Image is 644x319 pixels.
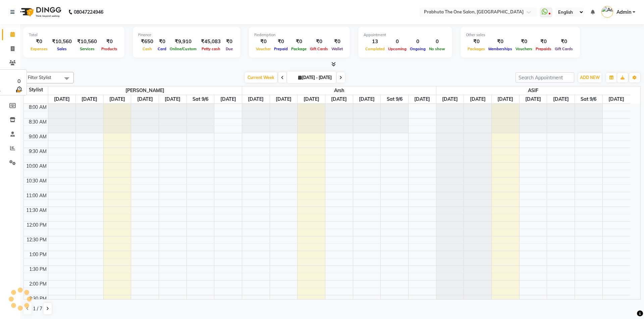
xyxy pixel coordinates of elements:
[198,38,223,46] div: ₹45,083
[358,95,376,103] a: September 5, 2025
[138,38,156,46] div: ₹650
[308,38,330,46] div: ₹0
[15,77,23,85] div: 0
[441,95,459,103] a: September 1, 2025
[616,9,631,16] span: Admin
[136,95,154,103] a: September 4, 2025
[156,47,168,51] span: Card
[427,47,447,51] span: No show
[408,47,427,51] span: Ongoing
[514,47,534,51] span: Vouchers
[601,6,613,18] img: Admin
[386,38,408,46] div: 0
[272,47,289,51] span: Prepaid
[242,86,436,95] span: Arsh
[308,47,330,51] span: Gift Cards
[466,32,575,38] div: Other sales
[330,47,344,51] span: Wallet
[386,47,408,51] span: Upcoming
[487,47,514,51] span: Memberships
[200,47,222,51] span: Petty cash
[254,32,344,38] div: Redemption
[28,295,48,302] div: 2:30 PM
[516,72,574,83] input: Search Appointment
[289,47,308,51] span: Package
[247,95,265,103] a: September 1, 2025
[413,95,431,103] a: September 7, 2025
[524,95,542,103] a: September 4, 2025
[25,207,48,214] div: 11:30 AM
[15,85,23,93] img: wait_time.png
[496,95,515,103] a: September 3, 2025
[100,47,119,51] span: Products
[330,38,344,46] div: ₹0
[427,38,447,46] div: 0
[553,47,575,51] span: Gift Cards
[25,192,48,199] div: 11:00 AM
[224,47,234,51] span: Due
[29,38,49,46] div: ₹0
[138,32,235,38] div: Finance
[289,38,308,46] div: ₹0
[534,38,553,46] div: ₹0
[33,305,42,312] span: 1 / 7
[49,38,74,46] div: ₹10,560
[436,86,630,95] span: ASIF
[100,38,119,46] div: ₹0
[254,47,272,51] span: Voucher
[534,47,553,51] span: Prepaids
[25,177,48,184] div: 10:30 AM
[25,222,48,229] div: 12:00 PM
[108,95,126,103] a: September 3, 2025
[28,148,48,155] div: 9:30 AM
[156,38,168,46] div: ₹0
[168,38,198,46] div: ₹9,910
[28,104,48,111] div: 8:00 AM
[55,47,68,51] span: Sales
[487,38,514,46] div: ₹0
[330,95,348,103] a: September 4, 2025
[385,95,404,103] a: September 6, 2025
[191,95,210,103] a: September 6, 2025
[28,266,48,273] div: 1:30 PM
[553,38,575,46] div: ₹0
[272,38,289,46] div: ₹0
[364,38,386,46] div: 13
[168,47,198,51] span: Online/Custom
[469,95,487,103] a: September 2, 2025
[28,251,48,258] div: 1:00 PM
[245,72,277,83] span: Current Week
[466,38,487,46] div: ₹0
[578,73,601,82] button: ADD NEW
[53,95,71,103] a: September 1, 2025
[28,133,48,140] div: 9:00 AM
[607,95,626,103] a: September 7, 2025
[274,95,293,103] a: September 2, 2025
[552,95,570,103] a: September 5, 2025
[408,38,427,46] div: 0
[25,236,48,243] div: 12:30 PM
[28,75,51,80] span: Filter Stylist
[254,38,272,46] div: ₹0
[80,95,99,103] a: September 2, 2025
[163,95,182,103] a: September 5, 2025
[223,38,235,46] div: ₹0
[580,75,600,80] span: ADD NEW
[219,95,237,103] a: September 7, 2025
[514,38,534,46] div: ₹0
[302,95,321,103] a: September 3, 2025
[78,47,96,51] span: Services
[25,163,48,170] div: 10:00 AM
[28,281,48,288] div: 2:00 PM
[466,47,487,51] span: Packages
[24,86,48,93] div: Stylist
[29,47,49,51] span: Expenses
[28,118,48,126] div: 8:30 AM
[74,3,103,21] b: 08047224946
[17,3,63,21] img: logo
[141,47,154,51] span: Cash
[364,47,386,51] span: Completed
[74,38,100,46] div: ₹10,560
[364,32,447,38] div: Appointment
[297,75,333,80] span: [DATE] - [DATE]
